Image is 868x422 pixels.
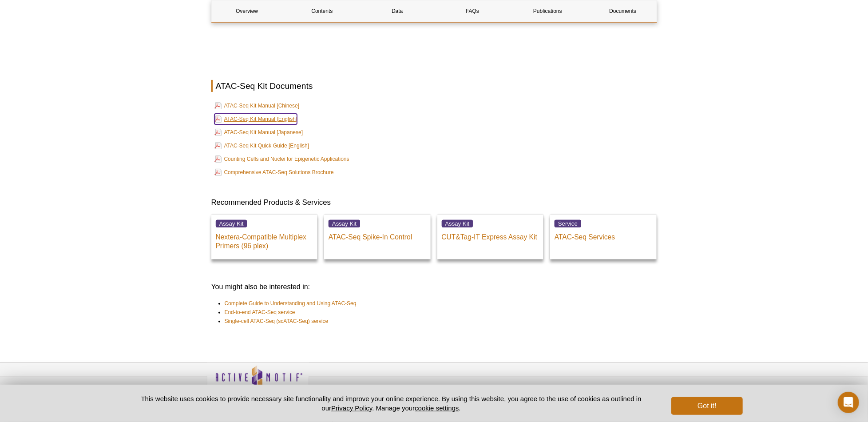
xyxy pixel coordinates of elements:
span: Assay Kit [329,220,360,227]
a: ATAC-Seq Kit Manual [Chinese] [214,100,300,111]
a: Data [362,0,432,22]
a: Contents [287,0,357,22]
a: Counting Cells and Nuclei for Epigenetic Applications [214,154,349,164]
a: Overview [212,0,282,22]
p: ATAC-Seq Spike-In Control [329,228,426,242]
a: End-to-end ATAC-Seq service [225,308,295,317]
p: Nextera-Compatible Multiplex Primers (96 plex) [216,228,313,251]
a: Assay Kit Nextera-Compatible Multiplex Primers (96 plex) [211,215,318,259]
span: Service [555,220,581,227]
a: Service ATAC-Seq Services [550,215,657,259]
h3: You might also be interested in: [211,282,657,292]
a: Documents [587,0,658,22]
a: Assay Kit CUT&Tag-IT Express Assay Kit [437,215,544,259]
a: Complete Guide to Understanding and Using ATAC-Seq [225,299,357,308]
a: ATAC-Seq Kit Manual [English] [214,114,297,124]
a: ATAC-Seq Kit Quick Guide [English] [214,140,309,151]
a: Single-cell ATAC-Seq (scATAC-Seq) service [225,317,329,326]
p: This website uses cookies to provide necessary site functionality and improve your online experie... [126,394,657,413]
span: Assay Kit [442,220,473,227]
a: Publications [512,0,583,22]
div: Open Intercom Messenger [838,392,859,413]
p: ATAC-Seq Services [555,228,652,242]
table: Click to Verify - This site chose Symantec SSL for secure e-commerce and confidential communicati... [562,378,629,398]
button: cookie settings [415,404,459,412]
button: Got it! [671,397,742,415]
a: Comprehensive ATAC-Seq Solutions Brochure [214,167,334,178]
span: Assay Kit [216,220,247,227]
a: ATAC-Seq Kit Manual [Japanese] [214,127,303,138]
a: FAQs [437,0,507,22]
h2: ATAC-Seq Kit Documents [211,80,657,92]
a: Privacy Policy [331,404,372,412]
img: Active Motif, [207,363,309,399]
a: Assay Kit ATAC-Seq Spike-In Control [324,215,431,259]
h3: Recommended Products & Services [211,197,657,208]
p: CUT&Tag-IT Express Assay Kit [442,228,539,242]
